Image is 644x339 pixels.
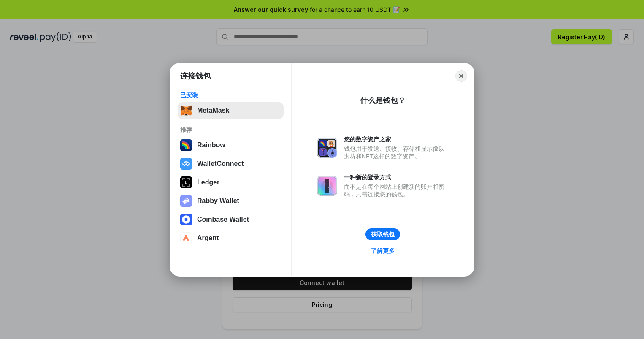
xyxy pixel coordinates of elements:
button: WalletConnect [178,155,284,172]
button: Coinbase Wallet [178,211,284,228]
div: MetaMask [197,107,229,114]
div: 推荐 [180,126,281,133]
div: Ledger [197,179,219,186]
button: Rabby Wallet [178,193,284,209]
h1: 连接钱包 [180,71,211,81]
img: svg+xml,%3Csvg%20xmlns%3D%22http%3A%2F%2Fwww.w3.org%2F2000%2Fsvg%22%20width%3D%2228%22%20height%3... [180,176,192,188]
img: svg+xml,%3Csvg%20width%3D%22120%22%20height%3D%22120%22%20viewBox%3D%220%200%20120%20120%22%20fil... [180,139,192,151]
img: svg+xml,%3Csvg%20fill%3D%22none%22%20height%3D%2233%22%20viewBox%3D%220%200%2035%2033%22%20width%... [180,105,192,117]
div: 一种新的登录方式 [344,174,449,181]
div: 您的数字资产之家 [344,136,449,143]
div: Argent [197,234,219,242]
img: svg+xml,%3Csvg%20width%3D%2228%22%20height%3D%2228%22%20viewBox%3D%220%200%2028%2028%22%20fill%3D... [180,158,192,170]
div: Rabby Wallet [197,197,239,205]
div: Rainbow [197,141,225,149]
div: 获取钱包 [371,231,395,238]
div: 已安装 [180,91,281,99]
div: 了解更多 [371,247,395,255]
div: WalletConnect [197,160,244,168]
button: Rainbow [178,137,284,154]
div: 什么是钱包？ [360,95,406,106]
button: Argent [178,230,284,247]
div: 钱包用于发送、接收、存储和显示像以太坊和NFT这样的数字资产。 [344,145,449,160]
button: 获取钱包 [365,228,400,240]
button: Ledger [178,174,284,191]
img: svg+xml,%3Csvg%20xmlns%3D%22http%3A%2F%2Fwww.w3.org%2F2000%2Fsvg%22%20fill%3D%22none%22%20viewBox... [180,195,192,207]
button: Close [455,70,467,82]
div: 而不是在每个网站上创建新的账户和密码，只需连接您的钱包。 [344,183,449,198]
img: svg+xml,%3Csvg%20width%3D%2228%22%20height%3D%2228%22%20viewBox%3D%220%200%2028%2028%22%20fill%3D... [180,232,192,244]
img: svg+xml,%3Csvg%20width%3D%2228%22%20height%3D%2228%22%20viewBox%3D%220%200%2028%2028%22%20fill%3D... [180,214,192,225]
button: MetaMask [178,102,284,119]
div: Coinbase Wallet [197,216,249,223]
a: 了解更多 [366,245,400,256]
img: svg+xml,%3Csvg%20xmlns%3D%22http%3A%2F%2Fwww.w3.org%2F2000%2Fsvg%22%20fill%3D%22none%22%20viewBox... [317,138,337,158]
img: svg+xml,%3Csvg%20xmlns%3D%22http%3A%2F%2Fwww.w3.org%2F2000%2Fsvg%22%20fill%3D%22none%22%20viewBox... [317,176,337,196]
